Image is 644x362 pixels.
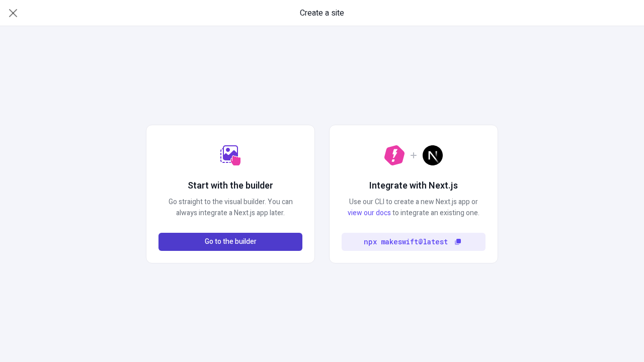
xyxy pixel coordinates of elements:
p: Go straight to the visual builder. You can always integrate a Next.js app later. [158,197,302,219]
button: Go to the builder [158,233,302,251]
span: Go to the builder [205,236,257,247]
a: view our docs [348,208,391,218]
span: Create a site [300,7,344,19]
p: Use our CLI to create a new Next.js app or to integrate an existing one. [342,197,486,219]
code: npx makeswift@latest [364,236,448,247]
h2: Start with the builder [188,179,273,193]
h2: Integrate with Next.js [369,179,458,193]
